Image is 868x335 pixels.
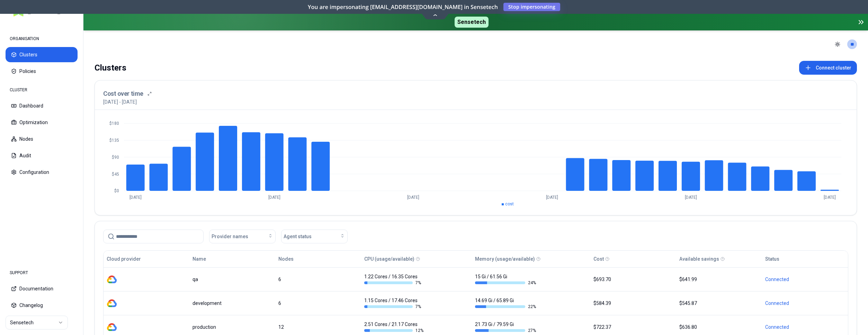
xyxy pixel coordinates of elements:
[209,230,276,243] button: Provider names
[364,297,425,309] div: 1.15 Cores / 17.46 Cores
[6,47,78,62] button: Clusters
[685,195,697,200] tspan: [DATE]
[6,32,78,46] div: ORGANISATION
[546,195,558,200] tspan: [DATE]
[112,155,119,160] tspan: $90
[6,148,78,163] button: Audit
[129,195,142,200] tspan: [DATE]
[6,281,78,296] button: Documentation
[679,300,759,307] div: $545.87
[475,297,536,309] div: 14.69 Gi / 65.89 Gi
[6,83,78,97] div: CLUSTER
[278,276,358,283] div: 6
[364,304,425,309] div: 7 %
[679,252,719,266] button: Available savings
[475,304,536,309] div: 22 %
[193,276,272,283] div: qa
[193,252,206,266] button: Name
[364,280,425,286] div: 7 %
[107,274,117,285] img: gcp
[193,324,272,331] div: production
[107,252,141,266] button: Cloud provider
[268,195,280,200] tspan: [DATE]
[278,324,358,331] div: 12
[364,321,425,333] div: 2.51 Cores / 21.17 Cores
[765,276,845,283] div: Connected
[475,273,536,286] div: 15 Gi / 61.56 Gi
[112,172,119,177] tspan: $45
[824,195,836,200] tspan: [DATE]
[475,280,536,286] div: 24 %
[765,255,779,262] div: Status
[6,298,78,313] button: Changelog
[475,328,536,333] div: 27 %
[364,273,425,286] div: 1.22 Cores / 16.35 Cores
[6,64,78,79] button: Policies
[593,300,673,307] div: $584.39
[6,115,78,130] button: Optimization
[765,300,845,307] div: Connected
[505,202,514,206] span: cost
[6,98,78,113] button: Dashboard
[475,252,535,266] button: Memory (usage/available)
[212,233,248,240] span: Provider names
[765,324,845,331] div: Connected
[103,99,137,105] p: [DATE] - [DATE]
[193,300,272,307] div: development
[6,131,78,147] button: Nodes
[278,300,358,307] div: 6
[593,276,673,283] div: $693.70
[284,233,312,240] span: Agent status
[455,17,489,28] span: Sensetech
[109,138,119,143] tspan: $135
[281,230,348,243] button: Agent status
[107,322,117,332] img: gcp
[593,252,604,266] button: Cost
[278,252,294,266] button: Nodes
[593,324,673,331] div: $722.37
[95,61,126,75] div: Clusters
[364,252,414,266] button: CPU (usage/available)
[679,324,759,331] div: $636.80
[364,328,425,333] div: 12 %
[475,321,536,333] div: 21.73 Gi / 79.59 Gi
[799,61,857,75] button: Connect cluster
[6,266,78,280] div: SUPPORT
[109,121,119,126] tspan: $180
[679,276,759,283] div: $641.99
[114,188,119,193] tspan: $0
[103,89,143,99] h3: Cost over time
[407,195,419,200] tspan: [DATE]
[107,298,117,308] img: gcp
[6,165,78,180] button: Configuration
